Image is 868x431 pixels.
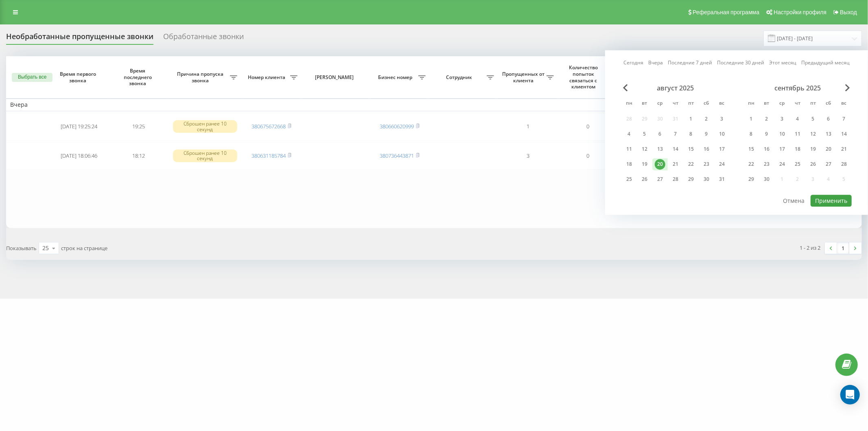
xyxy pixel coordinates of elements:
div: 22 [686,159,696,169]
div: 31 [717,174,727,185]
div: ср 24 сент. 2025 г. [774,158,790,170]
a: 380736443871 [380,152,414,159]
div: ср 20 авг. 2025 г. [652,158,668,170]
abbr: воскресенье [838,98,850,110]
td: 1 [498,113,558,141]
div: Сброшен ранее 10 секунд [173,150,237,162]
button: Отмена [779,195,809,207]
div: 13 [823,129,834,139]
div: вт 19 авг. 2025 г. [637,158,652,170]
div: 9 [701,129,712,139]
td: 3 [498,142,558,170]
div: 20 [655,159,665,169]
div: 4 [792,114,803,124]
div: 10 [717,129,727,139]
div: 20 [823,144,834,154]
td: 18:12 [109,142,168,170]
span: [PERSON_NAME] [308,74,363,81]
abbr: пятница [807,98,819,110]
div: вс 3 авг. 2025 г. [714,113,730,125]
div: пт 12 сент. 2025 г. [805,128,821,140]
div: 8 [686,129,696,139]
a: Вчера [648,59,663,67]
div: пн 29 сент. 2025 г. [743,173,759,185]
div: ср 13 авг. 2025 г. [652,143,668,155]
div: 17 [717,144,727,154]
div: 13 [655,144,665,154]
div: 27 [823,159,834,169]
div: вт 30 сент. 2025 г. [759,173,774,185]
td: 19:25 [109,113,168,141]
div: сб 23 авг. 2025 г. [699,158,714,170]
div: чт 25 сент. 2025 г. [790,158,805,170]
a: Предыдущий месяц [801,59,850,67]
div: вс 21 сент. 2025 г. [836,143,852,155]
div: пн 22 сент. 2025 г. [743,158,759,170]
div: пн 8 сент. 2025 г. [743,128,759,140]
abbr: понедельник [745,98,757,110]
span: Настройки профиля [774,9,826,15]
div: пн 1 сент. 2025 г. [743,113,759,125]
div: чт 7 авг. 2025 г. [668,128,683,140]
div: 8 [746,129,756,139]
span: Сотрудник [434,74,487,81]
div: чт 18 сент. 2025 г. [790,143,805,155]
div: пн 18 авг. 2025 г. [621,158,637,170]
div: ср 17 сент. 2025 г. [774,143,790,155]
div: 3 [777,114,787,124]
div: 28 [839,159,849,169]
div: вс 7 сент. 2025 г. [836,113,852,125]
div: пн 25 авг. 2025 г. [621,173,637,185]
div: чт 4 сент. 2025 г. [790,113,805,125]
div: 18 [624,159,634,169]
div: пт 22 авг. 2025 г. [683,158,699,170]
div: 7 [670,129,681,139]
div: 30 [701,174,712,185]
abbr: среда [654,98,666,110]
div: 14 [670,144,681,154]
div: 27 [655,174,665,185]
abbr: вторник [761,98,773,110]
td: [DATE] 18:06:46 [49,142,109,170]
div: 17 [777,144,787,154]
abbr: суббота [700,98,713,110]
div: 19 [808,144,818,154]
div: 5 [808,114,818,124]
td: [DATE] 19:25:24 [49,113,109,141]
a: 1 [837,242,849,254]
a: 380660620999 [380,123,414,130]
div: пт 29 авг. 2025 г. [683,173,699,185]
a: Последние 7 дней [668,59,712,67]
div: 2 [761,114,772,124]
span: Показывать [6,244,37,252]
div: 29 [746,174,756,185]
div: пн 15 сент. 2025 г. [743,143,759,155]
div: ср 6 авг. 2025 г. [652,128,668,140]
span: Причина пропуска звонка [173,71,230,84]
div: вс 31 авг. 2025 г. [714,173,730,185]
div: вс 14 сент. 2025 г. [836,128,852,140]
span: Выход [840,9,857,15]
a: Последние 30 дней [717,59,764,67]
div: пт 8 авг. 2025 г. [683,128,699,140]
div: 18 [792,144,803,154]
div: вс 17 авг. 2025 г. [714,143,730,155]
div: 11 [792,129,803,139]
div: 10 [777,129,787,139]
a: Сегодня [623,59,643,67]
div: 28 [670,174,681,185]
div: 1 [746,114,756,124]
button: Выбрать все [12,73,52,82]
div: ср 10 сент. 2025 г. [774,128,790,140]
div: пт 15 авг. 2025 г. [683,143,699,155]
div: вс 24 авг. 2025 г. [714,158,730,170]
span: строк на странице [61,244,107,252]
div: чт 28 авг. 2025 г. [668,173,683,185]
div: 19 [639,159,650,169]
span: Реферальная программа [693,9,759,15]
div: 21 [670,159,681,169]
div: 11 [624,144,634,154]
div: 25 [42,244,49,252]
div: 16 [761,144,772,154]
div: пн 11 авг. 2025 г. [621,143,637,155]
